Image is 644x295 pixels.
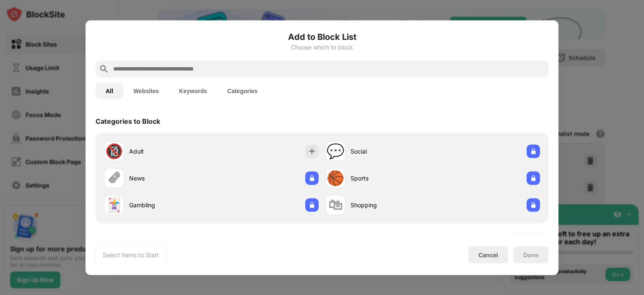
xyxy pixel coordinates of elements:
button: All [96,82,123,99]
div: Choose which to block [96,44,548,50]
div: Gambling [129,201,211,209]
div: Done [523,251,538,258]
button: Websites [123,82,169,99]
div: 💬 [327,143,344,160]
div: Adult [129,147,211,156]
div: Select Items to Start [103,251,159,259]
button: Keywords [169,82,217,99]
div: Categories to Block [96,117,160,125]
div: 🃏 [105,196,123,214]
div: 🗞 [107,170,121,187]
div: Social [351,147,433,156]
div: 🏀 [327,170,344,187]
h6: Add to Block List [96,30,548,43]
div: 🔞 [105,143,123,160]
img: search.svg [99,64,109,74]
div: Shopping [351,201,433,209]
div: Cancel [478,251,498,258]
div: Sports [351,174,433,183]
div: News [129,174,211,183]
div: 🛍 [328,196,343,214]
button: Categories [217,82,267,99]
